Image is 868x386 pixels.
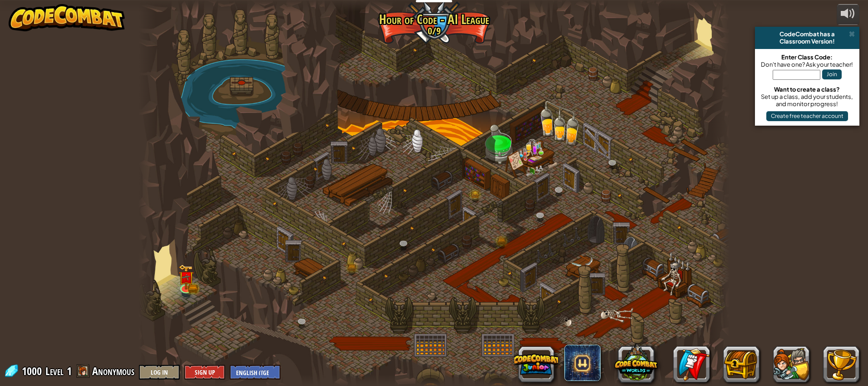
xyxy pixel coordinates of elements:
div: Want to create a class? [759,86,855,93]
button: Create free teacher account [766,111,848,121]
button: Adjust volume [837,4,859,25]
span: 1000 [22,364,44,378]
span: 1 [67,364,72,378]
div: CodeCombat has a [759,30,856,38]
img: CodeCombat - Learn how to code by playing a game [9,4,125,31]
img: gold-chest.png [471,191,479,199]
div: Enter Class Code: [759,54,855,61]
span: Anonymous [92,364,134,378]
div: Classroom Version! [759,38,856,45]
img: level-banner-unlock.png [178,264,194,290]
button: Join [822,69,842,79]
div: Set up a class, add your students, and monitor progress! [759,93,855,107]
span: Level [45,364,64,379]
div: Don't have one? Ask your teacher! [759,61,855,68]
button: Sign Up [184,365,225,380]
button: Log In [139,365,180,380]
img: portrait.png [182,274,191,281]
